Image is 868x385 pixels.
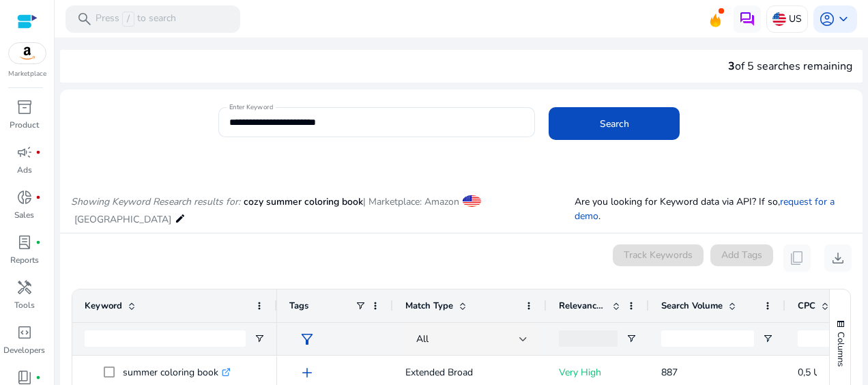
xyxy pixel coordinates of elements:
[789,7,802,31] p: US
[16,234,33,251] span: lab_profile
[9,43,46,63] img: amazon.svg
[762,333,773,344] button: Open Filter Menu
[85,330,246,347] input: Keyword Filter Input
[830,250,846,266] span: download
[819,11,835,27] span: account_circle
[626,333,637,344] button: Open Filter Menu
[661,300,723,312] span: Search Volume
[661,366,678,379] span: 887
[10,119,39,131] p: Product
[363,195,459,208] span: | Marketplace: Amazon
[35,240,41,245] span: fiber_manual_record
[559,300,607,312] span: Relevance Score
[824,244,852,272] button: download
[16,99,33,115] span: inventory_2
[16,144,33,160] span: campaign
[74,213,171,226] span: [GEOGRAPHIC_DATA]
[3,344,45,356] p: Developers
[575,195,852,223] p: Are you looking for Keyword data via API? If so, .
[244,195,363,208] span: cozy summer coloring book
[728,58,852,74] div: of 5 searches remaining
[16,189,33,205] span: donut_small
[254,333,265,344] button: Open Filter Menu
[76,11,93,27] span: search
[71,195,240,208] i: Showing Keyword Research results for:
[35,375,41,380] span: fiber_manual_record
[85,300,122,312] span: Keyword
[17,164,32,176] p: Ads
[299,331,315,347] span: filter_alt
[10,254,39,266] p: Reports
[289,300,308,312] span: Tags
[772,12,786,26] img: us.svg
[122,12,134,27] span: /
[16,279,33,296] span: handyman
[299,365,315,381] span: add
[229,102,273,112] mat-label: Enter Keyword
[728,59,735,74] span: 3
[8,69,46,79] p: Marketplace
[661,330,754,347] input: Search Volume Filter Input
[35,195,41,200] span: fiber_manual_record
[835,11,852,27] span: keyboard_arrow_down
[416,332,429,345] span: All
[405,300,453,312] span: Match Type
[798,300,815,312] span: CPC
[549,107,680,140] button: Search
[175,210,186,227] mat-icon: edit
[14,299,35,311] p: Tools
[600,117,629,131] span: Search
[14,209,34,221] p: Sales
[835,332,847,367] span: Columns
[16,324,33,341] span: code_blocks
[96,12,176,27] p: Press to search
[35,149,41,155] span: fiber_manual_record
